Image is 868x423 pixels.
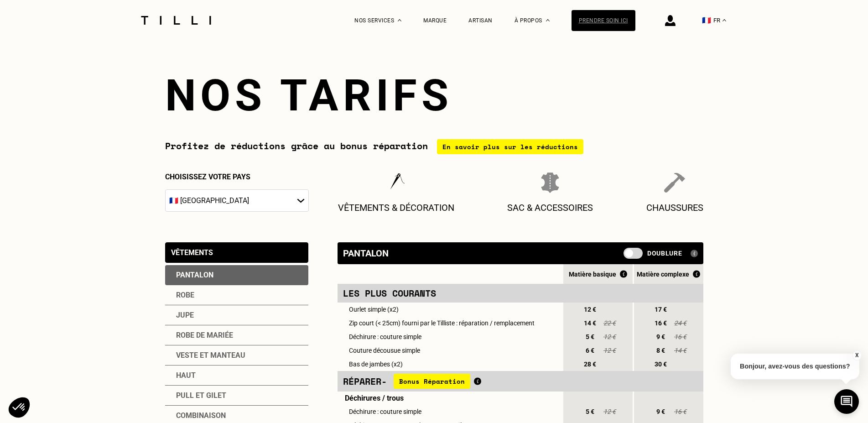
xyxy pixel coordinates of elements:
div: Matière complexe [634,270,703,278]
div: Pull et gilet [165,386,308,406]
a: Marque [423,17,447,24]
span: 14 € [582,319,598,327]
td: Déchirures / trous [338,392,562,405]
div: Réparer - [343,374,556,389]
div: Pantalon [343,248,389,259]
span: 12 € [603,347,617,354]
span: 17 € [653,306,669,313]
span: 14 € [674,347,687,354]
td: Déchirure : couture simple [338,405,562,418]
img: icône connexion [665,15,676,26]
div: Vêtements [171,248,213,257]
h1: Nos tarifs [165,70,703,121]
span: 12 € [603,408,617,415]
div: Pantalon [165,265,308,285]
span: 8 € [653,347,669,354]
span: 28 € [582,360,598,368]
div: Haut [165,366,308,386]
img: Qu'est ce que le Bonus Réparation ? [620,270,627,278]
td: Ourlet simple (x2) [338,303,562,316]
div: Matière basique [563,270,633,278]
p: Vêtements & décoration [338,202,454,213]
td: Bas de jambes (x2) [338,357,562,371]
span: 6 € [582,347,598,354]
p: Chaussures [646,202,703,213]
span: 24 € [674,319,687,327]
div: En savoir plus sur les réductions [437,139,583,154]
p: Choisissez votre pays [165,172,309,181]
td: Couture décousue simple [338,344,562,357]
div: Jupe [165,305,308,325]
div: Robe [165,285,308,305]
span: 16 € [653,319,669,327]
img: Chaussures [664,172,685,193]
span: Doublure [647,250,682,257]
p: Sac & Accessoires [507,202,593,213]
img: Vêtements & décoration [385,172,406,193]
span: 12 € [582,306,598,313]
span: Bonus Réparation [394,374,470,389]
span: 12 € [603,333,617,340]
p: Bonjour, avez-vous des questions? [731,354,859,379]
div: Veste et manteau [165,345,308,366]
span: 22 € [603,319,617,327]
a: Artisan [468,17,493,24]
span: 5 € [582,333,598,340]
span: 🇫🇷 [702,16,711,25]
span: 5 € [582,408,598,415]
span: 16 € [674,408,687,415]
img: Menu déroulant à propos [546,19,550,21]
span: 9 € [653,408,669,415]
img: Logo du service de couturière Tilli [138,16,214,25]
button: X [852,350,861,360]
td: Zip court (< 25cm) fourni par le Tilliste : réparation / remplacement [338,316,562,330]
img: Qu'est ce que le Bonus Réparation ? [474,377,481,385]
img: Menu déroulant [398,19,401,21]
div: Robe de mariée [165,325,308,345]
img: Sac & Accessoires [541,172,559,193]
img: Qu'est ce que le Bonus Réparation ? [693,270,700,278]
span: 9 € [653,333,669,340]
span: 30 € [653,360,669,368]
img: Qu'est ce qu'une doublure ? [691,250,698,257]
div: Profitez de réductions grâce au bonus réparation [165,139,703,154]
img: menu déroulant [722,19,726,21]
a: Prendre soin ici [572,10,635,31]
td: Déchirure : couture simple [338,330,562,344]
td: Les plus courants [338,284,562,303]
span: 16 € [674,333,687,340]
